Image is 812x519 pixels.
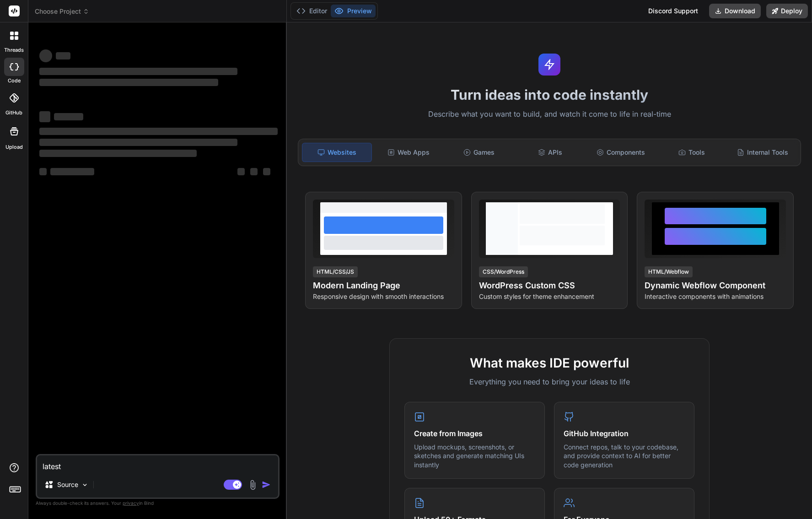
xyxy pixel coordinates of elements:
div: Discord Support [643,4,704,18]
div: HTML/CSS/JS [313,266,358,277]
img: Pick Models [81,481,89,489]
button: Editor [293,5,331,17]
span: privacy [123,500,139,506]
h4: Dynamic Webflow Component [645,279,786,292]
span: ‌ [39,79,218,86]
p: Everything you need to bring your ideas to life [404,376,694,387]
div: Internal Tools [728,143,797,162]
div: Tools [657,143,726,162]
p: Upload mockups, screenshots, or sketches and generate matching UIs instantly [414,443,535,470]
span: ‌ [237,168,245,175]
div: Components [586,143,656,162]
h4: GitHub Integration [564,428,685,439]
span: ‌ [39,49,52,62]
h2: What makes IDE powerful [404,353,694,373]
span: ‌ [250,168,258,175]
p: Connect repos, talk to your codebase, and provide context to AI for better code generation [564,443,685,470]
div: HTML/Webflow [645,266,693,277]
img: icon [262,480,271,489]
h4: Create from Images [414,428,535,439]
p: Describe what you want to build, and watch it come to life in real-time [292,108,807,120]
span: ‌ [39,68,237,75]
textarea: latest [37,455,278,472]
label: threads [4,46,24,54]
h1: Turn ideas into code instantly [292,86,807,103]
div: APIs [516,143,585,162]
img: attachment [247,480,258,490]
label: GitHub [5,109,22,117]
span: ‌ [54,113,83,120]
div: Games [445,143,514,162]
span: ‌ [39,139,237,146]
div: Websites [302,143,372,162]
p: Custom styles for theme enhancement [479,292,620,301]
button: Deploy [766,4,808,18]
label: Upload [5,143,23,151]
span: ‌ [263,168,270,175]
span: ‌ [50,168,94,175]
span: ‌ [39,150,197,157]
h4: Modern Landing Page [313,279,454,292]
button: Preview [331,5,376,17]
span: ‌ [39,168,47,175]
p: Responsive design with smooth interactions [313,292,454,301]
span: ‌ [56,52,70,59]
button: Download [709,4,761,18]
label: code [8,77,21,85]
span: ‌ [39,128,278,135]
span: ‌ [39,111,50,122]
div: Web Apps [374,143,443,162]
p: Always double-check its answers. Your in Bind [36,499,280,508]
span: Choose Project [35,7,89,16]
div: CSS/WordPress [479,266,528,277]
h4: WordPress Custom CSS [479,279,620,292]
p: Source [57,480,78,489]
p: Interactive components with animations [645,292,786,301]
